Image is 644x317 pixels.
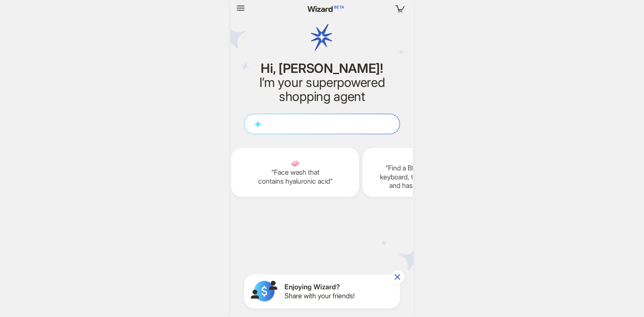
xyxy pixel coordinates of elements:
img: wizard logo [296,3,348,72]
span: Share with your friends! [285,291,355,300]
span: ⌨️ [369,155,483,164]
h1: Hi, [PERSON_NAME]! [244,61,400,75]
span: 🧼 [238,159,352,168]
span: Enjoying Wizard? [285,282,355,291]
h2: I’m your superpowered shopping agent [244,75,400,104]
button: Enjoying Wizard?Share with your friends! [244,274,400,308]
q: Find a Bluetooth computer keyboard, that is quiet, durable, and has long battery life. [369,164,483,190]
q: Face wash that contains hyaluronic acid [238,168,352,186]
div: 🧼Face wash that contains hyaluronic acid [231,148,359,197]
div: ⌨️Find a Bluetooth computer keyboard, that is quiet, durable, and has long battery life. [362,148,490,197]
